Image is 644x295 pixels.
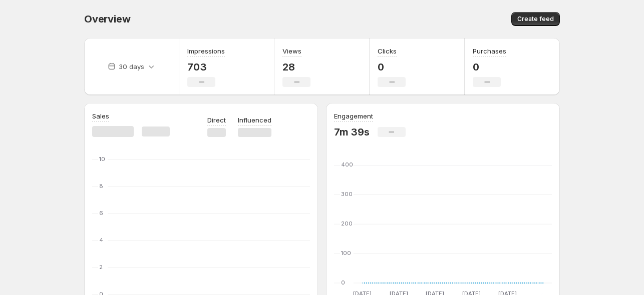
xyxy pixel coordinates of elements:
[282,46,301,56] h3: Views
[99,155,105,162] text: 10
[99,182,103,189] text: 8
[238,115,271,125] p: Influenced
[341,190,353,197] text: 300
[341,249,351,256] text: 100
[334,126,370,138] p: 7m 39s
[517,15,554,23] span: Create feed
[99,236,103,243] text: 4
[511,12,560,26] button: Create feed
[92,111,109,121] h3: Sales
[378,46,397,56] h3: Clicks
[473,61,506,73] p: 0
[341,279,345,286] text: 0
[282,61,310,73] p: 28
[378,61,406,73] p: 0
[207,115,226,125] p: Direct
[334,111,373,121] h3: Engagement
[341,220,353,227] text: 200
[187,61,225,73] p: 703
[119,61,144,71] p: 30 days
[341,161,353,168] text: 400
[99,263,103,270] text: 2
[84,13,130,25] span: Overview
[187,46,225,56] h3: Impressions
[473,46,506,56] h3: Purchases
[99,209,103,216] text: 6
